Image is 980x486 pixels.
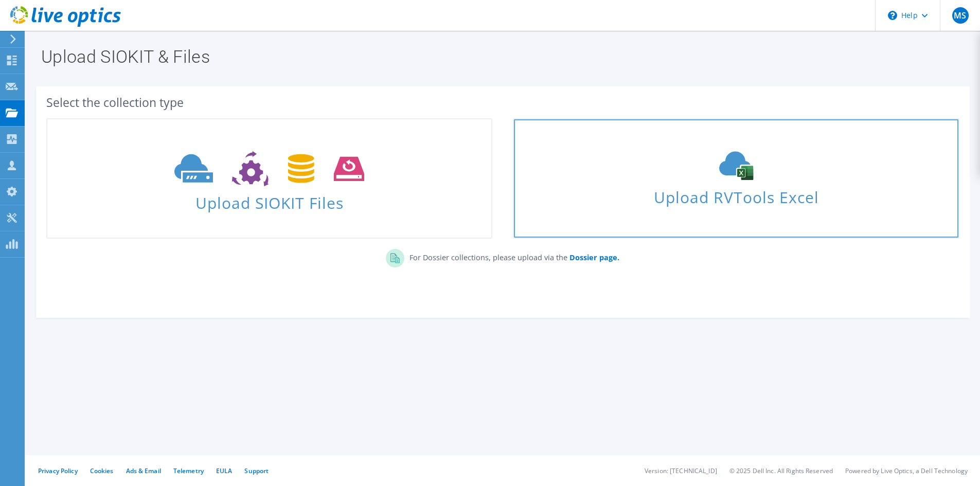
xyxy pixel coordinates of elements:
[514,184,958,206] span: Upload RVTools Excel
[729,466,833,475] li: © 2025 Dell Inc. All Rights Reserved
[513,118,959,239] a: Upload RVTools Excel
[645,466,717,475] li: Version: [TECHNICAL_ID]
[41,48,959,65] h1: Upload SIOKIT & Files
[952,7,969,24] span: MS
[126,466,161,475] a: Ads & Email
[216,466,232,475] a: EULA
[888,11,897,20] svg: \n
[47,189,491,211] span: Upload SIOKIT Files
[569,253,619,262] b: Dossier page.
[845,466,968,475] li: Powered by Live Optics, a Dell Technology
[244,466,269,475] a: Support
[46,97,959,108] div: Select the collection type
[46,118,492,239] a: Upload SIOKIT Files
[404,249,619,263] p: For Dossier collections, please upload via the
[90,466,114,475] a: Cookies
[567,253,619,262] a: Dossier page.
[38,466,78,475] a: Privacy Policy
[173,466,204,475] a: Telemetry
